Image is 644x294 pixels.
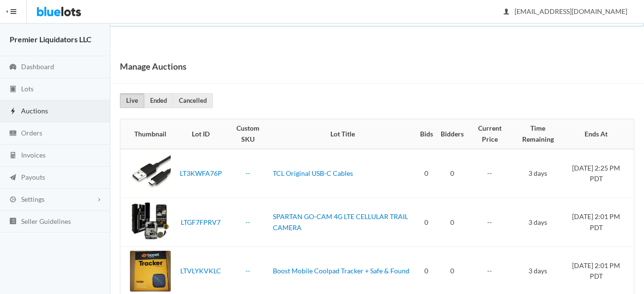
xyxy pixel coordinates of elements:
[273,212,408,232] a: SPARTAN GO-CAM 4G LTE CELLULAR TRAIL CAMERA
[8,217,18,226] ion-icon: list box
[512,198,564,247] td: 3 days
[273,169,353,177] a: TCL Original USB-C Cables
[21,173,45,181] span: Payouts
[144,93,173,108] a: Ended
[21,85,34,93] span: Lots
[21,217,71,225] span: Seller Guidelines
[175,119,227,149] th: Lot ID
[246,169,250,177] a: --
[8,63,18,72] ion-icon: speedometer
[437,119,468,149] th: Bidders
[512,119,564,149] th: Time Remaining
[21,62,54,71] span: Dashboard
[8,85,18,94] ion-icon: clipboard
[21,151,46,159] span: Invoices
[502,8,511,17] ion-icon: person
[8,173,18,183] ion-icon: paper plane
[181,218,221,226] a: LTGF7FPRV7
[246,267,250,275] a: --
[273,267,410,275] a: Boost Mobile Coolpad Tracker + Safe & Found
[564,198,634,247] td: [DATE] 2:01 PM PDT
[120,93,144,108] a: Live
[10,35,92,44] strong: Premier Liquidators LLC
[269,119,416,149] th: Lot Title
[468,198,512,247] td: --
[8,196,18,205] ion-icon: cog
[504,7,627,15] span: [EMAIL_ADDRESS][DOMAIN_NAME]
[416,149,437,198] td: 0
[180,169,222,177] a: LT3KWFA76P
[21,107,48,115] span: Auctions
[437,149,468,198] td: 0
[180,267,221,275] a: LTVLYKVKLC
[468,149,512,198] td: --
[8,107,18,116] ion-icon: flash
[246,218,250,226] a: --
[437,198,468,247] td: 0
[8,129,18,138] ion-icon: cash
[8,151,18,160] ion-icon: calculator
[468,119,512,149] th: Current Price
[564,149,634,198] td: [DATE] 2:25 PM PDT
[416,119,437,149] th: Bids
[173,93,213,108] a: Cancelled
[120,59,187,73] h1: Manage Auctions
[120,119,175,149] th: Thumbnail
[21,195,45,203] span: Settings
[227,119,269,149] th: Custom SKU
[564,119,634,149] th: Ends At
[21,129,42,137] span: Orders
[512,149,564,198] td: 3 days
[416,198,437,247] td: 0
